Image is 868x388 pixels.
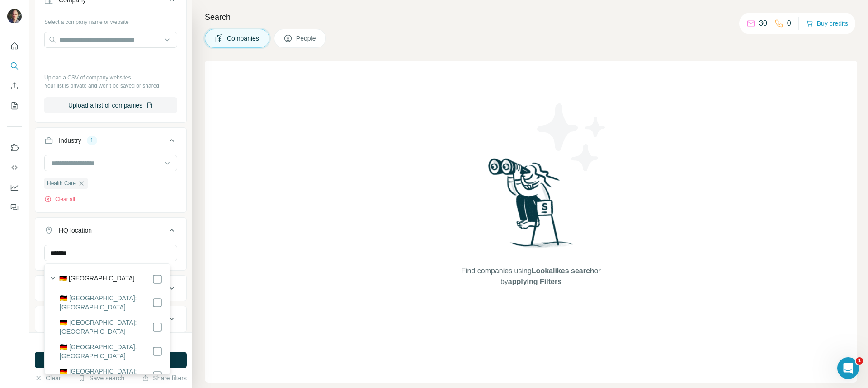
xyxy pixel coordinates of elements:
[7,140,22,156] button: Use Surfe on LinkedIn
[35,130,186,155] button: Industry1
[787,18,791,29] p: 0
[59,136,81,145] div: Industry
[44,74,177,82] p: Upload a CSV of company websites.
[7,179,22,196] button: Dashboard
[60,294,152,312] label: 🇩🇪 [GEOGRAPHIC_DATA]: [GEOGRAPHIC_DATA]
[227,34,260,43] span: Companies
[532,267,594,275] span: Lookalikes search
[78,374,124,383] button: Save search
[7,78,22,94] button: Enrich CSV
[205,11,857,23] h4: Search
[7,38,22,54] button: Quick start
[44,195,75,203] button: Clear all
[531,97,613,178] img: Surfe Illustration - Stars
[856,357,863,365] span: 1
[759,18,767,29] p: 30
[44,97,177,113] button: Upload a list of companies
[35,308,186,330] button: Employees (size)
[7,58,22,74] button: Search
[142,374,187,383] button: Share filters
[7,159,22,176] button: Use Surfe API
[458,266,603,287] span: Find companies using or by
[47,179,76,187] span: Health Care
[508,278,561,285] span: applying Filters
[296,34,317,43] span: People
[59,226,92,235] div: HQ location
[60,318,152,336] label: 🇩🇪 [GEOGRAPHIC_DATA]: [GEOGRAPHIC_DATA]
[60,342,152,360] label: 🇩🇪 [GEOGRAPHIC_DATA]: [GEOGRAPHIC_DATA]
[87,136,97,145] div: 1
[806,17,848,30] button: Buy credits
[60,367,152,385] label: 🇩🇪 [GEOGRAPHIC_DATA]: [GEOGRAPHIC_DATA]
[837,357,859,379] iframe: Intercom live chat
[44,14,177,26] div: Select a company name or website
[44,82,177,90] p: Your list is private and won't be saved or shared.
[7,98,22,114] button: My lists
[7,9,22,23] img: Avatar
[35,220,186,245] button: HQ location
[7,199,22,215] button: Feedback
[35,374,61,383] button: Clear
[35,352,187,368] button: Run search
[35,277,186,299] button: Annual revenue ($)
[59,274,135,285] label: 🇩🇪 [GEOGRAPHIC_DATA]
[484,156,578,257] img: Surfe Illustration - Woman searching with binoculars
